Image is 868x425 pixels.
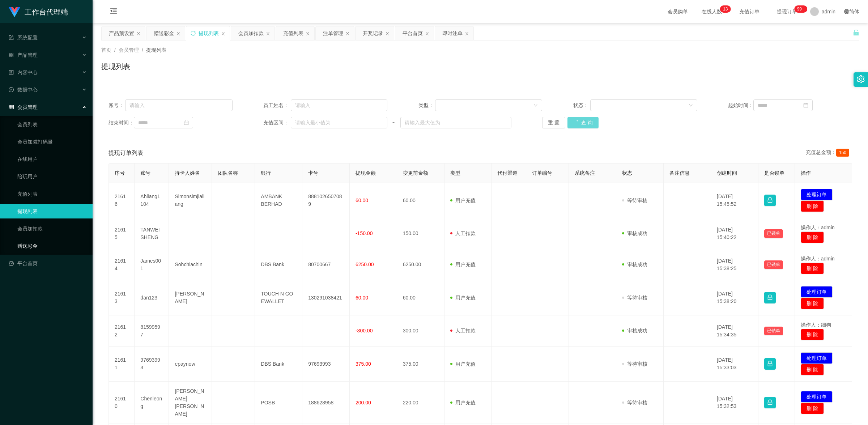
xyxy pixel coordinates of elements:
span: ~ [387,119,400,127]
td: 97693993 [302,347,350,382]
span: 等待审核 [622,295,647,301]
td: Simonsimjialiang [169,183,212,218]
span: 卡号 [308,170,318,176]
button: 处理订单 [801,352,833,364]
span: 账号 [140,170,150,176]
span: 6250.00 [356,262,374,267]
span: 持卡人姓名 [175,170,200,176]
sup: 1128 [794,5,807,13]
span: / [114,47,116,53]
button: 已锁单 [764,327,783,335]
span: 代付渠道 [497,170,518,176]
span: 等待审核 [622,197,647,203]
td: 21616 [109,183,135,218]
span: 类型： [418,102,435,109]
span: 状态 [622,170,632,176]
a: 提现列表 [17,204,87,218]
span: 充值订单 [736,9,763,14]
i: 图标: down [689,103,693,108]
td: 80700667 [302,249,350,280]
span: 员工姓名： [263,102,291,109]
span: 团队名称 [218,170,238,176]
div: 会员加扣款 [238,26,264,40]
span: 操作人：admin [801,256,835,262]
a: 会员列表 [17,117,87,132]
span: -300.00 [356,328,373,333]
div: 注单管理 [323,26,343,40]
i: 图标: profile [9,70,14,75]
td: dan123 [135,280,169,315]
i: 图标: appstore-o [9,52,14,58]
td: 300.00 [397,315,444,347]
td: DBS Bank [255,249,302,280]
span: 用户充值 [450,400,476,405]
div: 即时注单 [442,26,463,40]
span: 375.00 [356,361,371,367]
td: TOUCH N GO EWALLET [255,280,302,315]
a: 会员加减打码量 [17,135,87,149]
button: 图标: lock [764,292,776,303]
td: epaynow [169,347,212,382]
td: 60.00 [397,280,444,315]
td: Sohchiachin [169,249,212,280]
button: 已锁单 [764,260,783,269]
span: 内容中心 [9,69,38,75]
span: 审核成功 [622,328,647,333]
span: 用户充值 [450,262,476,267]
span: 起始时间： [728,102,753,109]
span: 会员管理 [9,104,38,110]
div: 提现列表 [199,26,219,40]
td: 21613 [109,280,135,315]
span: 结束时间： [109,119,134,127]
td: 97693993 [135,347,169,382]
span: 系统配置 [9,35,38,41]
td: Ahliang1104 [135,183,169,218]
h1: 工作台代理端 [25,0,68,24]
button: 删 除 [801,200,824,212]
input: 请输入 [125,99,232,111]
td: 130291038421 [302,280,350,315]
span: 60.00 [356,295,368,301]
button: 删 除 [801,364,824,375]
span: 首页 [101,47,111,53]
p: 1 [723,5,726,13]
button: 删 除 [801,403,824,414]
i: 图标: unlock [853,29,859,36]
a: 在线用户 [17,152,87,166]
i: 图标: close [385,31,390,36]
a: 陪玩用户 [17,169,87,184]
i: 图标: close [465,31,469,36]
span: 备注信息 [669,170,690,176]
td: 21612 [109,315,135,347]
span: / [142,47,143,53]
td: [DATE] 15:32:53 [711,382,758,424]
a: 赠送彩金 [17,239,87,253]
td: 21615 [109,218,135,249]
span: 变更前金额 [403,170,428,176]
input: 请输入最大值为 [400,117,511,128]
input: 请输入 [291,99,387,111]
span: 用户充值 [450,361,476,367]
button: 重 置 [542,117,565,128]
td: POSB [255,382,302,424]
span: 提现列表 [146,47,166,53]
button: 处理订单 [801,189,833,200]
span: 人工扣款 [450,328,476,333]
span: 审核成功 [622,230,647,236]
i: 图标: calendar [803,103,808,108]
i: 图标: close [176,31,180,36]
i: 图标: global [844,9,849,14]
td: 81599597 [135,315,169,347]
span: 150 [836,149,849,157]
div: 产品预设置 [109,26,134,40]
span: 用户充值 [450,197,476,203]
i: 图标: close [425,31,429,36]
td: AMBANK BERHAD [255,183,302,218]
td: 60.00 [397,183,444,218]
button: 图标: lock [764,397,776,408]
span: 提现金额 [356,170,376,176]
td: 375.00 [397,347,444,382]
span: 银行 [261,170,271,176]
i: 图标: close [306,31,310,36]
td: [DATE] 15:34:35 [711,315,758,347]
